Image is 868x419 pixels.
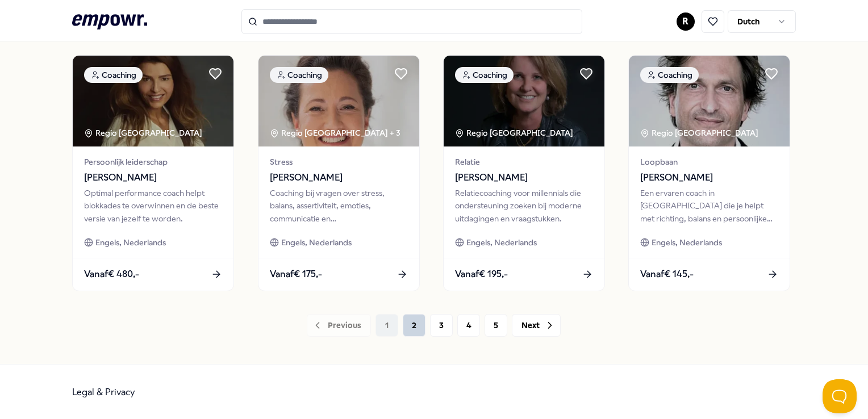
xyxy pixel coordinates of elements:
div: Coaching [270,67,328,83]
span: Persoonlijk leiderschap [84,156,222,168]
span: Engels, Nederlands [281,236,352,249]
span: Loopbaan [640,156,778,168]
span: Vanaf € 175,- [270,267,322,282]
span: Engels, Nederlands [95,236,166,249]
div: Coaching [455,67,514,83]
div: Regio [GEOGRAPHIC_DATA] + 3 [270,127,400,139]
span: [PERSON_NAME] [270,170,408,185]
iframe: Help Scout Beacon - Open [823,379,857,413]
div: Optimal performance coach helpt blokkades te overwinnen en de beste versie van jezelf te worden. [84,187,222,225]
a: Legal & Privacy [72,387,135,397]
div: Een ervaren coach in [GEOGRAPHIC_DATA] die je helpt met richting, balans en persoonlijke groei. T... [640,187,778,225]
div: Regio [GEOGRAPHIC_DATA] [84,127,204,139]
span: Vanaf € 480,- [84,267,139,282]
span: [PERSON_NAME] [640,170,778,185]
div: Coaching [640,67,699,83]
span: Engels, Nederlands [652,236,722,249]
div: Coaching bij vragen over stress, balans, assertiviteit, emoties, communicatie en loopbaanontwikke... [270,187,408,225]
a: package imageCoachingRegio [GEOGRAPHIC_DATA] Persoonlijk leiderschap[PERSON_NAME]Optimal performa... [72,55,234,291]
span: [PERSON_NAME] [455,170,593,185]
img: package image [73,56,233,146]
div: Regio [GEOGRAPHIC_DATA] [455,127,575,139]
span: [PERSON_NAME] [84,170,222,185]
div: Relatiecoaching voor millennials die ondersteuning zoeken bij moderne uitdagingen en vraagstukken. [455,187,593,225]
span: Vanaf € 145,- [640,267,694,282]
div: Regio [GEOGRAPHIC_DATA] [640,127,760,139]
button: 4 [457,314,480,337]
input: Search for products, categories or subcategories [241,9,582,34]
a: package imageCoachingRegio [GEOGRAPHIC_DATA] Loopbaan[PERSON_NAME]Een ervaren coach in [GEOGRAPHI... [628,55,790,291]
button: 5 [485,314,507,337]
a: package imageCoachingRegio [GEOGRAPHIC_DATA] + 3Stress[PERSON_NAME]Coaching bij vragen over stres... [258,55,420,291]
img: package image [444,56,604,146]
span: Vanaf € 195,- [455,267,508,282]
button: 2 [403,314,425,337]
button: Next [512,314,561,337]
span: Engels, Nederlands [466,236,537,249]
img: package image [258,56,419,146]
span: Relatie [455,156,593,168]
a: package imageCoachingRegio [GEOGRAPHIC_DATA] Relatie[PERSON_NAME]Relatiecoaching voor millennials... [443,55,605,291]
img: package image [629,56,790,146]
button: 3 [430,314,453,337]
div: Coaching [84,67,143,83]
span: Stress [270,156,408,168]
button: R [677,12,695,31]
